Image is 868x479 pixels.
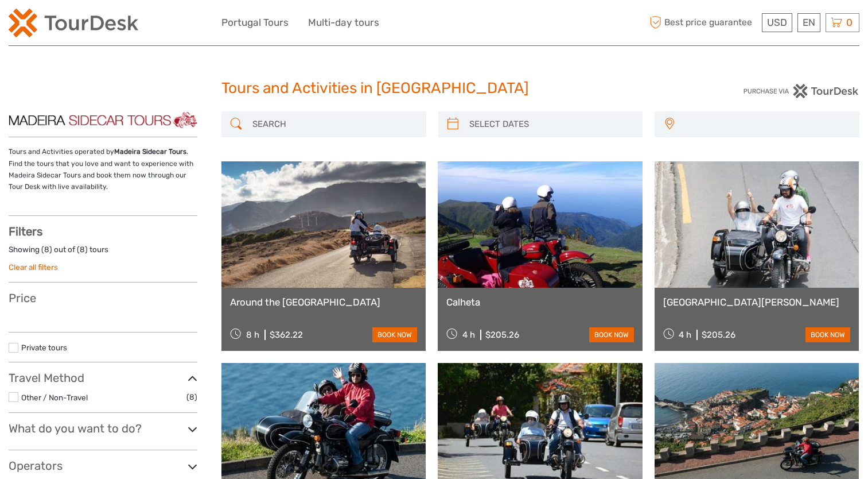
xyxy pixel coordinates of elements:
h3: What do you want to do? [9,422,197,435]
a: book now [805,327,850,342]
h3: Operators [9,459,197,473]
a: Private tours [21,343,67,352]
img: 2254-3441b4b5-4e5f-4d00-b396-31f1d84a6ebf_logo_small.png [9,9,138,37]
a: [GEOGRAPHIC_DATA][PERSON_NAME] [663,296,850,308]
div: EN [797,13,820,32]
span: 0 [844,17,854,28]
a: Other / Non-Travel [21,393,88,402]
input: SEARCH [248,114,421,134]
h3: Travel Method [9,371,197,385]
a: Clear all filters [9,262,58,272]
input: SELECT DATES [465,114,637,134]
a: book now [589,327,634,342]
a: Calheta [446,296,633,308]
div: $362.22 [270,330,303,340]
a: book now [372,327,417,342]
h3: Price [9,291,197,305]
span: 4 h [679,330,691,340]
strong: Filters [9,225,42,238]
div: $205.26 [702,330,735,340]
p: Tours and Activities operated by . Find the tours that you love and want to experience with Madei... [9,146,197,193]
span: 4 h [462,330,475,340]
a: Portugal Tours [221,14,289,31]
img: 387-14-61869d62-c36c-4524-b5ea-c585186ac75a_logo_thumbnail.png [9,111,197,129]
div: Showing ( ) out of ( ) tours [9,244,197,262]
span: (8) [186,391,197,404]
label: 8 [44,244,49,255]
label: 8 [80,244,85,255]
strong: Madeira Sidecar Tours [114,148,186,156]
a: Multi-day tours [308,14,379,31]
span: 8 h [246,330,259,340]
span: Best price guarantee [647,13,759,32]
h1: Tours and Activities in [GEOGRAPHIC_DATA] [221,79,647,98]
div: $205.26 [485,330,519,340]
img: PurchaseViaTourDesk.png [743,84,859,98]
span: USD [767,17,787,28]
a: Around the [GEOGRAPHIC_DATA] [230,296,417,308]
